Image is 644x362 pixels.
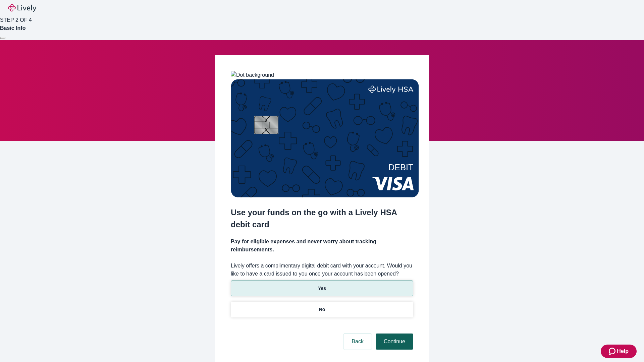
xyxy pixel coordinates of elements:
[231,206,413,231] h2: Use your funds on the go with a Lively HSA debit card
[231,281,413,296] button: Yes
[617,347,629,355] span: Help
[231,79,419,197] img: Debit card
[376,334,413,350] button: Continue
[601,345,637,358] button: Zendesk support iconHelp
[343,334,372,350] button: Back
[231,262,413,278] label: Lively offers a complimentary digital debit card with your account. Would you like to have a card...
[231,302,413,317] button: No
[609,347,617,355] svg: Zendesk support icon
[231,238,413,254] h4: Pay for eligible expenses and never worry about tracking reimbursements.
[318,285,326,292] p: Yes
[319,306,325,313] p: No
[231,71,274,79] img: Dot background
[8,4,36,12] img: Lively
